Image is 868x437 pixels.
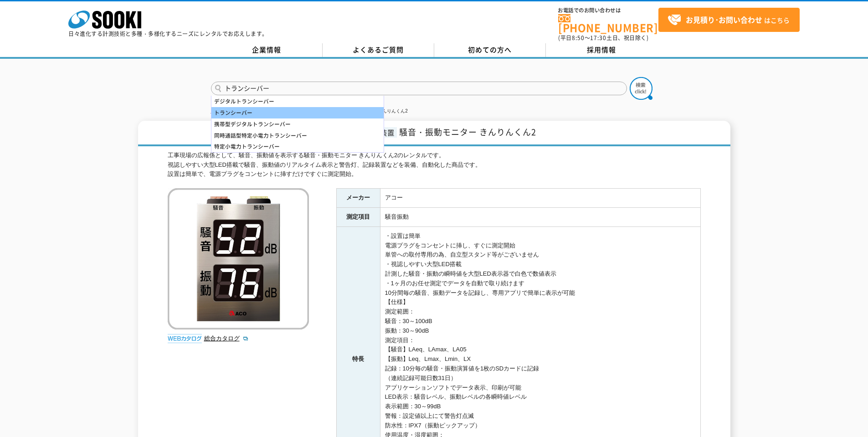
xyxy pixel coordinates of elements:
strong: お見積り･お問い合わせ [686,14,762,25]
span: 騒音・振動モニター きんりんくん2 [399,126,536,138]
img: 騒音・振動モニター きんりんくん2 [168,188,309,329]
div: 特定小電力トランシーバー [211,141,384,152]
th: 測定項目 [336,208,380,227]
a: 企業情報 [211,43,323,57]
div: トランシーバー [211,107,384,118]
div: 工事現場の広報係として、騒音、振動値を表示する騒音・振動モニター きんりんくん2のレンタルです。 視認しやすい大型LED搭載で騒音、振動値のリアルタイム表示と警告灯、記録装置などを装備、自動化し... [168,151,701,179]
td: アコー [380,189,700,208]
span: 8:50 [572,34,585,42]
input: 商品名、型式、NETIS番号を入力してください [211,82,627,95]
a: お見積り･お問い合わせはこちら [658,8,800,32]
img: webカタログ [168,334,202,343]
span: 初めての方へ [468,45,512,55]
p: 日々進化する計測技術と多種・多様化するニーズにレンタルでお応えします。 [68,31,268,36]
td: 騒音振動 [380,208,700,227]
a: [PHONE_NUMBER] [558,14,658,33]
span: お電話でのお問い合わせは [558,8,658,13]
img: btn_search.png [630,77,652,100]
li: 騒音・振動モニター きんりんくん2 [329,107,408,116]
div: デジタルトランシーバー [211,96,384,107]
a: 総合カタログ [204,335,249,342]
a: よくあるご質問 [323,43,434,57]
span: はこちら [668,13,790,27]
a: 初めての方へ [434,43,546,57]
div: 携帯型デジタルトランシーバー [211,118,384,130]
th: メーカー [336,189,380,208]
div: 同時通話型特定小電力トランシーバー [211,130,384,141]
span: (平日 ～ 土日、祝日除く) [558,34,648,42]
a: 採用情報 [546,43,657,57]
span: 17:30 [590,34,606,42]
